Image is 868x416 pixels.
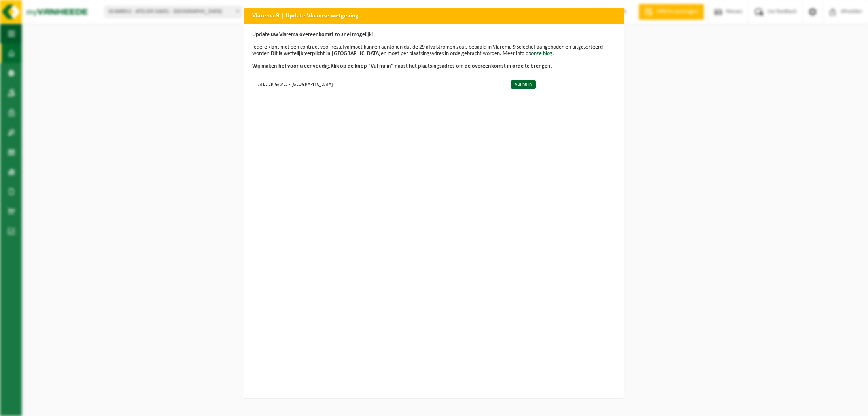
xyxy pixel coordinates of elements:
[252,32,374,38] b: Update uw Vlarema overeenkomst zo snel mogelijk!
[252,32,616,70] p: moet kunnen aantonen dat de 29 afvalstromen zoals bepaald in Vlarema 9 selectief aangeboden en ui...
[252,77,505,90] td: ATELIER GAVEL - [GEOGRAPHIC_DATA]
[511,80,536,89] a: Vul nu in
[252,63,552,69] b: Klik op de knop "Vul nu in" naast het plaatsingsadres om de overeenkomst in orde te brengen.
[531,51,554,56] a: onze blog.
[252,44,351,50] u: Iedere klant met een contract voor restafval
[271,51,381,56] b: Dit is wettelijk verplicht in [GEOGRAPHIC_DATA]
[244,8,624,23] h2: Vlarema 9 | Update Vlaamse wetgeving
[252,63,331,69] u: Wij maken het voor u eenvoudig.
